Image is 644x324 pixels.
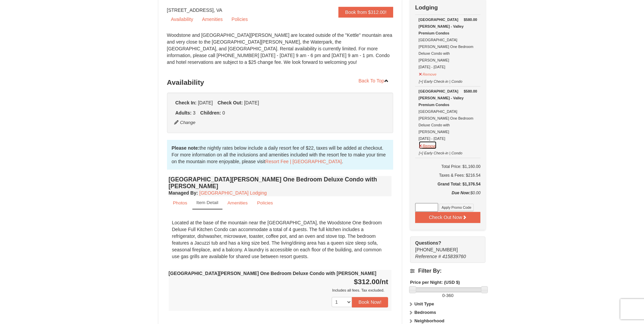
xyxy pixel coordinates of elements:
[169,216,392,263] div: Located at the base of the mountain near the [GEOGRAPHIC_DATA], the Woodstone One Bedroom Deluxe ...
[419,76,463,85] button: [+] Early Check-in | Condo
[352,297,388,307] button: Book Now!
[415,181,480,188] h5: Grand Total: $1,376.54
[419,141,437,149] button: Remove
[172,145,199,151] strong: Please note:
[192,196,222,209] a: Item Detail
[338,7,393,18] a: Book from $312.00!
[174,119,196,126] button: Change
[200,110,221,116] strong: Children:
[415,172,480,179] div: Taxes & Fees: $216.54
[415,4,438,11] strong: Lodging
[169,196,192,209] a: Photos
[175,100,197,105] strong: Check In:
[169,176,392,190] h4: [GEOGRAPHIC_DATA][PERSON_NAME] One Bedroom Deluxe Condo with [PERSON_NAME]
[193,110,196,116] span: 3
[244,100,259,105] span: [DATE]
[222,110,225,116] span: 0
[217,100,243,105] strong: Check Out:
[452,191,470,195] strong: Due Now:
[415,240,473,252] span: [PHONE_NUMBER]
[442,254,466,259] span: 415839760
[446,293,454,298] span: 360
[198,100,213,105] span: [DATE]
[354,278,388,285] strong: $312.00
[419,69,437,78] button: Remove
[419,18,463,35] strong: [GEOGRAPHIC_DATA][PERSON_NAME] - Valley Premium Condos
[257,200,273,205] small: Policies
[253,196,277,209] a: Policies
[415,240,441,246] strong: Questions?
[354,76,393,86] a: Back To Top
[175,110,192,116] strong: Adults:
[415,163,480,170] h6: Total Price: $1,160.00
[173,200,187,205] small: Photos
[419,88,477,142] div: [GEOGRAPHIC_DATA][PERSON_NAME] One Bedroom Deluxe Condo with [PERSON_NAME] [DATE] - [DATE]
[169,287,388,294] div: Includes all fees. Tax excluded.
[169,271,377,276] strong: [GEOGRAPHIC_DATA][PERSON_NAME] One Bedroom Deluxe Condo with [PERSON_NAME]
[167,140,393,170] div: the nightly rates below include a daily resort fee of $22, taxes will be added at checkout. For m...
[414,318,445,323] strong: Neighborhood
[380,278,388,285] span: /nt
[410,292,485,299] label: -
[198,14,226,24] a: Amenities
[419,89,463,107] strong: [GEOGRAPHIC_DATA][PERSON_NAME] - Valley Premium Condos
[167,32,393,72] div: Woodstone and [GEOGRAPHIC_DATA][PERSON_NAME] are located outside of the "Kettle" mountain area an...
[169,190,198,196] strong: :
[196,200,218,205] small: Item Detail
[414,310,436,315] strong: Bedrooms
[419,16,477,70] div: [GEOGRAPHIC_DATA][PERSON_NAME] One Bedroom Deluxe Condo with [PERSON_NAME] [DATE] - [DATE]
[228,200,248,205] small: Amenities
[167,76,393,89] h3: Availability
[410,280,460,285] strong: Price per Night: (USD $)
[415,254,441,259] span: Reference #
[439,204,474,211] button: Apply Promo Code
[167,14,197,24] a: Availability
[415,212,480,223] button: Check Out Now
[410,268,485,274] h4: Filter By:
[199,190,267,196] a: [GEOGRAPHIC_DATA] Lodging
[228,14,252,24] a: Policies
[414,301,434,306] strong: Unit Type
[442,293,445,298] span: 0
[419,148,463,156] button: [+] Early Check-in | Condo
[415,190,480,203] div: $0.00
[265,159,342,164] a: Resort Fee | [GEOGRAPHIC_DATA]
[464,88,477,95] strong: $580.00
[464,16,477,23] strong: $580.00
[169,190,196,196] span: Managed By
[223,196,252,209] a: Amenities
